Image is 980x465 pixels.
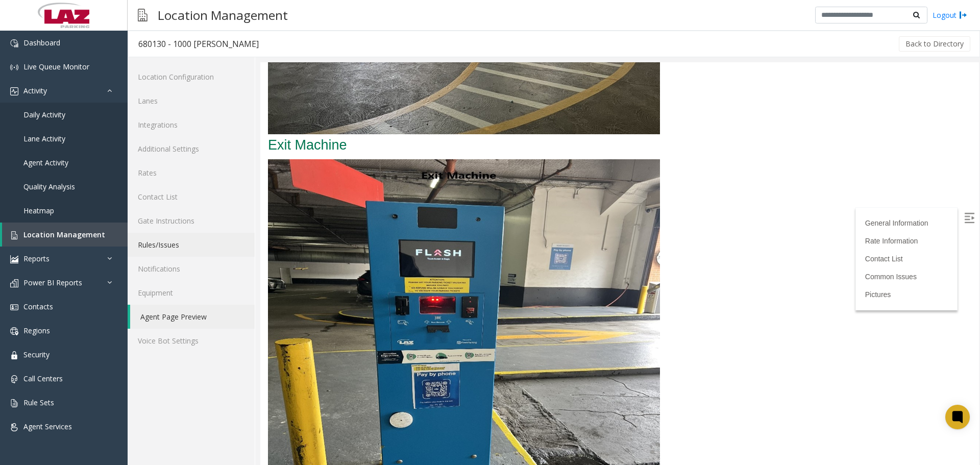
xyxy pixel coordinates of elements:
img: 'icon' [10,303,18,311]
img: 'icon' [10,351,18,359]
span: Contacts [23,302,53,311]
img: 'icon' [10,399,18,407]
a: Location Management [2,223,128,247]
span: Daily Activity [23,110,65,119]
a: Contact List [128,185,255,209]
span: Call Centers [23,374,63,383]
span: Rule Sets [23,398,54,407]
span: Heatmap [23,206,54,215]
span: Reports [23,254,50,263]
span: Regions [23,326,50,335]
img: Open/Close Sidebar Menu [704,151,714,161]
span: Security [23,350,50,359]
a: General Information [605,157,668,165]
a: Additional Settings [128,137,255,161]
span: Activity [23,86,47,95]
span: Dashboard [23,38,60,47]
span: Live Queue Monitor [23,62,89,71]
img: 'icon' [10,375,18,383]
a: Location Configuration [128,65,255,89]
button: Back to Directory [899,36,970,52]
a: Notifications [128,257,255,281]
a: Rates [128,161,255,185]
a: Voice Bot Settings [128,329,255,353]
span: Agent Activity [23,158,68,167]
a: Equipment [128,281,255,305]
img: 'icon' [10,327,18,335]
span: Lane Activity [23,134,65,143]
img: 'icon' [10,279,18,287]
img: 'icon' [10,255,18,263]
a: Rules/Issues [128,233,255,257]
img: 'icon' [10,423,18,431]
img: 'icon' [10,87,18,95]
a: Lanes [128,89,255,113]
span: Exit Machine [8,75,87,90]
img: 'icon' [10,63,18,71]
a: Common Issues [605,210,656,218]
img: 'icon' [10,39,18,47]
a: Pictures [605,228,631,236]
div: 680130 - 1000 [PERSON_NAME] [138,37,259,51]
a: Contact List [605,192,643,201]
a: Integrations [128,113,255,137]
img: logout [959,10,967,20]
img: pageIcon [138,3,148,28]
span: Location Management [23,230,105,239]
span: Power BI Reports [23,278,82,287]
a: Logout [933,10,967,20]
a: Rate Information [605,175,658,183]
h3: Location Management [153,3,293,28]
span: Agent Services [23,422,72,431]
a: Agent Page Preview [130,305,255,329]
img: 'icon' [10,231,18,239]
a: Gate Instructions [128,209,255,233]
span: Quality Analysis [23,182,75,191]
